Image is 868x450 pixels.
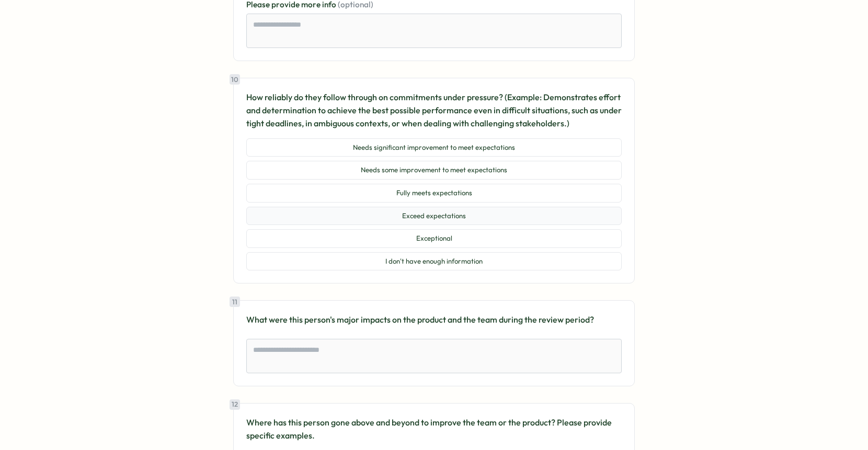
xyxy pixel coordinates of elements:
button: I don't have enough information [246,252,622,271]
div: 10 [230,74,240,85]
p: What were this person's major impacts on the product and the team during the review period? [246,313,622,326]
button: Exceed expectations [246,207,622,226]
div: 12 [230,399,240,410]
p: How reliably do they follow through on commitments under pressure? (Example: Demonstrates effort ... [246,91,622,129]
button: Needs significant improvement to meet expectations [246,138,622,157]
button: Needs some improvement to meet expectations [246,161,622,180]
button: Exceptional [246,229,622,248]
button: Fully meets expectations [246,184,622,203]
p: Where has this person gone above and beyond to improve the team or the product? Please provide sp... [246,416,622,442]
div: 11 [230,297,240,307]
